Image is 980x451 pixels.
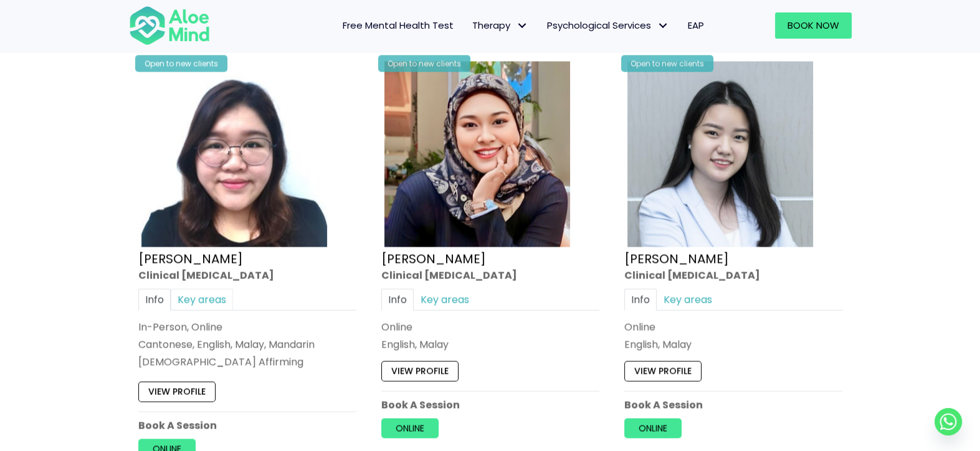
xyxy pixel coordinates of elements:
a: Info [381,288,414,310]
a: TherapyTherapy: submenu [463,12,538,39]
a: Online [381,418,439,438]
a: View profile [138,381,216,401]
a: Book Now [775,12,852,39]
a: Whatsapp [935,408,962,435]
div: Open to new clients [135,55,227,72]
a: [PERSON_NAME] [624,249,729,267]
div: Open to new clients [621,55,713,72]
img: Wei Shan_Profile-300×300 [141,61,327,247]
p: English, Malay [381,337,599,351]
a: Online [624,418,682,438]
div: In-Person, Online [138,320,356,334]
img: Yen Li Clinical Psychologist [627,61,813,247]
a: Info [138,288,171,310]
div: Online [381,320,599,334]
p: Book A Session [624,397,842,411]
div: [DEMOGRAPHIC_DATA] Affirming [138,354,356,369]
a: Psychological ServicesPsychological Services: submenu [538,12,678,39]
a: View profile [624,361,702,381]
a: Free Mental Health Test [333,12,463,39]
p: English, Malay [624,337,842,351]
p: Cantonese, English, Malay, Mandarin [138,337,356,351]
span: Free Mental Health Test [343,19,454,32]
span: Therapy: submenu [513,17,531,35]
span: Book Now [787,19,839,32]
img: Yasmin Clinical Psychologist [384,61,570,247]
a: Key areas [171,288,233,310]
div: Clinical [MEDICAL_DATA] [138,267,356,282]
div: Clinical [MEDICAL_DATA] [381,267,599,282]
span: Psychological Services: submenu [654,17,672,35]
div: Clinical [MEDICAL_DATA] [624,267,842,282]
img: Aloe mind Logo [129,5,210,46]
span: Psychological Services [547,19,669,32]
a: Key areas [657,288,719,310]
a: [PERSON_NAME] [138,249,243,267]
a: Key areas [414,288,476,310]
a: EAP [678,12,713,39]
div: Open to new clients [378,55,470,72]
nav: Menu [226,12,713,39]
span: Therapy [472,19,528,32]
a: Info [624,288,657,310]
span: EAP [688,19,704,32]
p: Book A Session [138,418,356,432]
a: [PERSON_NAME] [381,249,486,267]
a: View profile [381,361,459,381]
div: Online [624,320,842,334]
p: Book A Session [381,397,599,411]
